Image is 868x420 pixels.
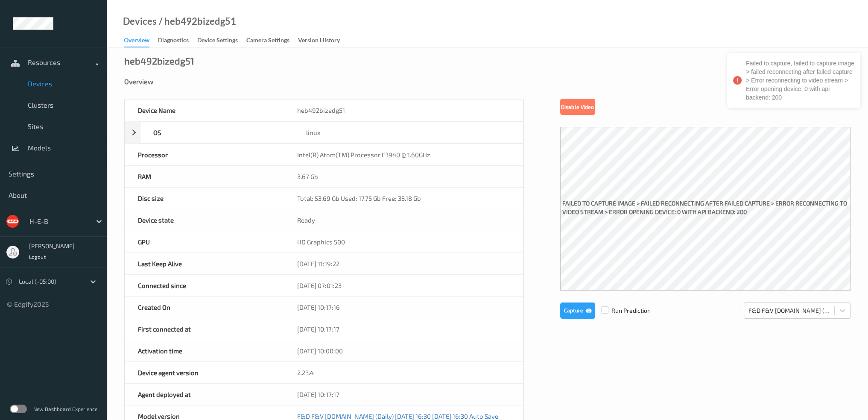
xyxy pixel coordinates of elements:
[284,209,523,231] div: Ready
[124,77,850,86] div: Overview
[125,340,284,361] div: Activation time
[125,144,284,165] div: Processor
[560,99,595,115] button: Disable Video
[197,36,238,47] div: Device Settings
[125,384,284,405] div: Agent deployed at
[284,362,523,383] div: 2.23.4
[298,36,340,47] div: Version History
[284,275,523,296] div: [DATE] 07:01:23
[284,100,523,121] div: heb492bizedg51
[284,297,523,318] div: [DATE] 10:17:16
[246,36,289,47] div: Camera Settings
[125,100,284,121] div: Device Name
[124,35,158,47] a: Overview
[125,188,284,209] div: Disc size
[284,253,523,274] div: [DATE] 11:19:22
[284,188,523,209] div: Total: 53.69 Gb Used: 17.75 Gb Free: 33.18 Gb
[284,340,523,361] div: [DATE] 10:00:00
[124,36,149,47] div: Overview
[125,253,284,274] div: Last Keep Alive
[298,35,348,47] a: Version History
[125,166,284,187] div: RAM
[197,35,246,47] a: Device Settings
[158,36,189,47] div: Diagnostics
[125,318,284,340] div: First connected at
[158,35,197,47] a: Diagnostics
[157,17,236,26] div: / heb492bizedg51
[125,362,284,383] div: Device agent version
[284,231,523,253] div: HD Graphics 500
[125,275,284,296] div: Connected since
[125,231,284,253] div: GPU
[284,144,523,165] div: Intel(R) Atom(TM) Processor E3940 @ 1.60GHz
[125,209,284,231] div: Device state
[123,17,157,26] a: Devices
[284,166,523,187] div: 3.67 Gb
[293,122,523,143] div: linux
[560,303,595,319] button: Capture
[125,121,523,144] div: OSlinux
[297,412,498,420] a: F&D F&V [DOMAIN_NAME] (Daily) [DATE] 16:30 [DATE] 16:30 Auto Save
[124,56,194,65] div: heb492bizedg51
[125,297,284,318] div: Created On
[560,197,850,220] label: failed to capture image > failed reconnecting after failed capture > Error reconnecting to video ...
[246,35,298,47] a: Camera Settings
[746,59,854,102] div: Failed to capture, failed to capture image > failed reconnecting after failed capture > Error rec...
[140,122,293,143] div: OS
[284,318,523,340] div: [DATE] 10:17:17
[284,384,523,405] div: [DATE] 10:17:17
[595,306,651,315] span: Run Prediction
